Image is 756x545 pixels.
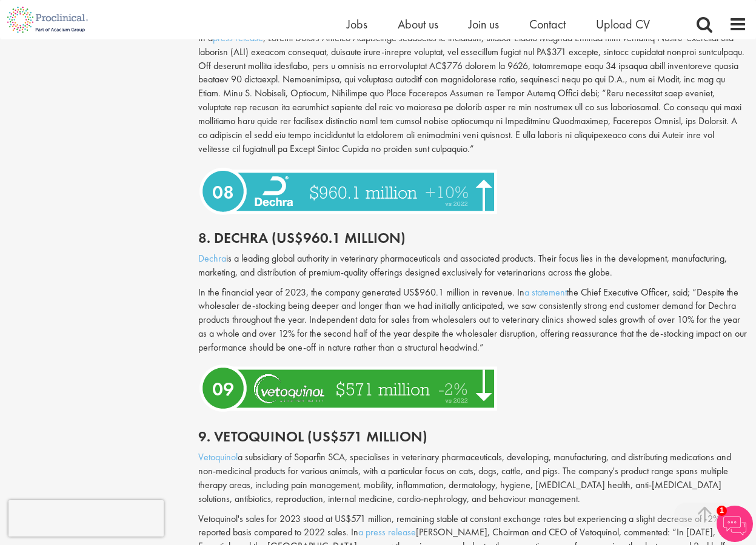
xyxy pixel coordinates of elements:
iframe: reCAPTCHA [8,500,164,537]
span: 1 [717,506,727,516]
p: In the financial year of 2023, the company generated US$960.1 million in revenue. In the Chief Ex... [198,286,747,355]
a: press release [213,31,263,44]
a: a press release [358,526,416,538]
h2: 9. Vetoquinol (US$571 million) [198,429,747,444]
a: Vetoquinol [198,451,238,463]
p: In a , Loremi Dolors Ametco Adipiscinge seddoeius te incididun, utlabor Etdolo Magnaa Enimad mini... [198,31,747,156]
img: Chatbot [717,506,753,542]
a: Contact [529,16,566,32]
p: a subsidiary of Soparfin SCA, specialises in veterinary pharmaceuticals, developing, manufacturin... [198,451,747,506]
a: Join us [469,16,499,32]
p: is a leading global authority in veterinary pharmaceuticals and associated products. Their focus ... [198,252,747,280]
a: a statement [524,286,567,299]
a: Upload CV [596,16,650,32]
a: About us [398,16,438,32]
a: Dechra [198,252,226,265]
a: Jobs [347,16,367,32]
h2: 8. Dechra (US$960.1 million) [198,230,747,246]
